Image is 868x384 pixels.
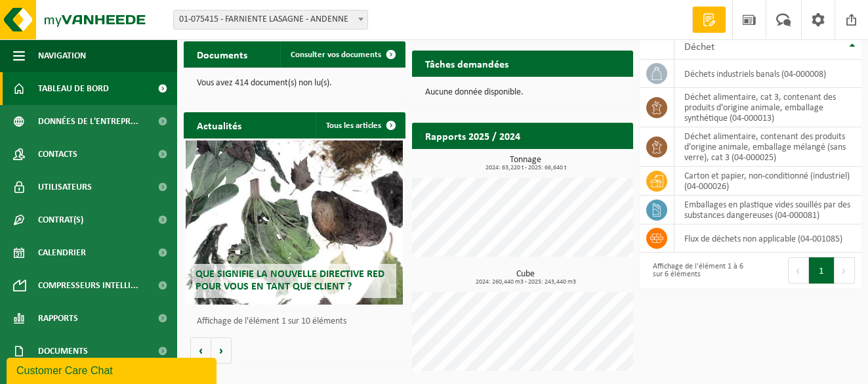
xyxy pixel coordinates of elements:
a: Tous les articles [316,112,404,139]
span: 2024: 260,440 m3 - 2025: 243,440 m3 [419,279,634,286]
iframe: chat widget [7,355,219,384]
span: Données de l'entrepr... [38,105,138,138]
span: Navigation [38,39,86,72]
td: flux de déchets non applicable (04-001085) [674,224,861,253]
span: 01-075415 - FARNIENTE LASAGNE - ANDENNE [173,10,368,30]
h2: Rapports 2025 / 2024 [412,123,533,148]
button: 1 [809,257,835,284]
span: Contacts [38,138,77,171]
span: Déchet [684,42,714,53]
td: carton et papier, non-conditionné (industriel) (04-000026) [674,167,861,196]
a: Consulter les rapports [519,148,632,175]
a: Que signifie la nouvelle directive RED pour vous en tant que client ? [186,140,403,305]
span: Tableau de bord [38,72,109,105]
p: Vous avez 414 document(s) non lu(s). [197,79,392,88]
h3: Tonnage [419,156,634,171]
span: 01-075415 - FARNIENTE LASAGNE - ANDENNE [174,11,367,29]
div: Affichage de l'élément 1 à 6 sur 6 éléments [646,256,744,285]
span: Que signifie la nouvelle directive RED pour vous en tant que client ? [196,269,384,292]
h2: Tâches demandées [412,51,522,76]
button: Previous [788,257,809,284]
h3: Cube [419,270,634,286]
h2: Actualités [184,112,255,138]
p: Aucune donnée disponible. [425,88,621,97]
h2: Documents [184,41,260,67]
span: Calendrier [38,236,86,269]
button: Volgende [211,337,232,364]
span: 2024: 63,220 t - 2025: 66,640 t [419,165,634,171]
span: Compresseurs intelli... [38,269,138,302]
span: Utilisateurs [38,171,92,203]
span: Consulter vos documents [291,51,381,59]
td: déchets industriels banals (04-000008) [674,60,861,88]
span: Contrat(s) [38,203,83,236]
td: emballages en plastique vides souillés par des substances dangereuses (04-000081) [674,196,861,224]
td: déchet alimentaire, cat 3, contenant des produits d'origine animale, emballage synthétique (04-00... [674,88,861,127]
td: déchet alimentaire, contenant des produits d'origine animale, emballage mélangé (sans verre), cat... [674,127,861,167]
button: Vorige [190,337,211,364]
span: Documents [38,335,88,368]
p: Affichage de l'élément 1 sur 10 éléments [197,317,399,326]
a: Consulter vos documents [280,41,404,68]
span: Rapports [38,302,78,335]
button: Next [835,257,855,284]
